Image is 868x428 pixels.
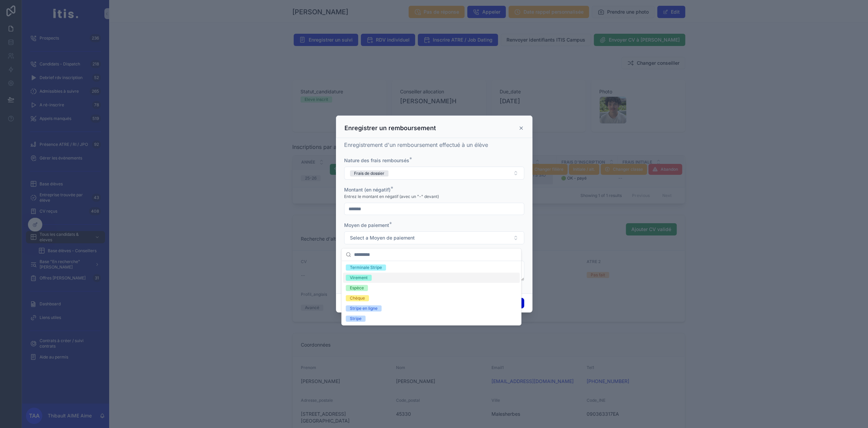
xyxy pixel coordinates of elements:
[350,316,362,322] div: Stripe
[350,234,415,241] span: Select a Moyen de paiement
[354,170,384,177] div: Frais de dossier
[350,305,378,311] div: Stripe en ligne
[350,264,382,271] div: Terminale Stripe
[344,124,436,132] h3: Enregistrer un remboursement
[344,194,439,199] span: Entrez le montant en négatif (avec un "-" devant)
[344,222,389,228] span: Moyen de paiement
[344,141,488,148] span: Enregistrement d'un remboursement effectué à un élève
[344,231,524,244] button: Select Button
[342,261,521,325] div: Suggestions
[344,187,391,193] span: Montant (en négatif)
[344,167,524,180] button: Select Button
[344,157,409,163] span: Nature des frais remboursés
[350,295,365,301] div: Chèque
[350,275,368,281] div: Virement
[350,285,364,291] div: Espèce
